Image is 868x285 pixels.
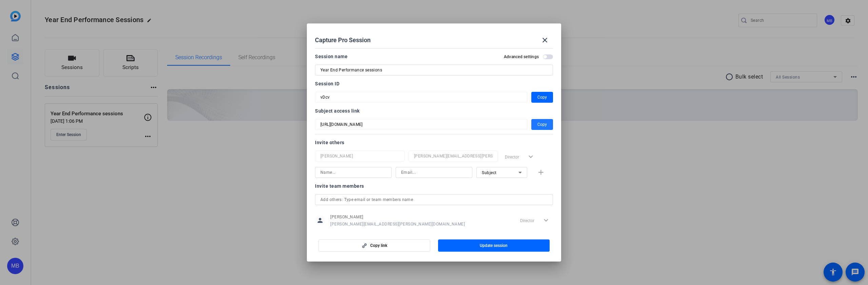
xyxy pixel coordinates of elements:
[370,243,387,248] span: Copy link
[320,93,522,101] input: Session OTP
[531,119,553,130] button: Copy
[537,93,547,101] span: Copy
[320,168,386,177] input: Name...
[330,214,465,220] span: [PERSON_NAME]
[401,168,467,177] input: Email...
[482,170,497,175] span: Subject
[315,32,553,48] div: Capture Pro Session
[438,239,550,252] button: Update session
[320,120,522,129] input: Session OTP
[537,120,547,129] span: Copy
[504,54,539,60] h2: Advanced settings
[320,66,548,74] input: Enter Session Name
[315,138,553,147] div: Invite others
[320,196,548,204] input: Add others: Type email or team members name
[315,80,553,88] div: Session ID
[315,182,553,190] div: Invite team members
[531,92,553,103] button: Copy
[315,107,553,115] div: Subject access link
[320,152,399,160] input: Name...
[541,36,549,44] mat-icon: close
[330,221,465,227] span: [PERSON_NAME][EMAIL_ADDRESS][PERSON_NAME][DOMAIN_NAME]
[480,243,508,248] span: Update session
[318,239,430,252] button: Copy link
[315,215,325,225] mat-icon: person
[414,152,493,160] input: Email...
[315,52,348,61] div: Session name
